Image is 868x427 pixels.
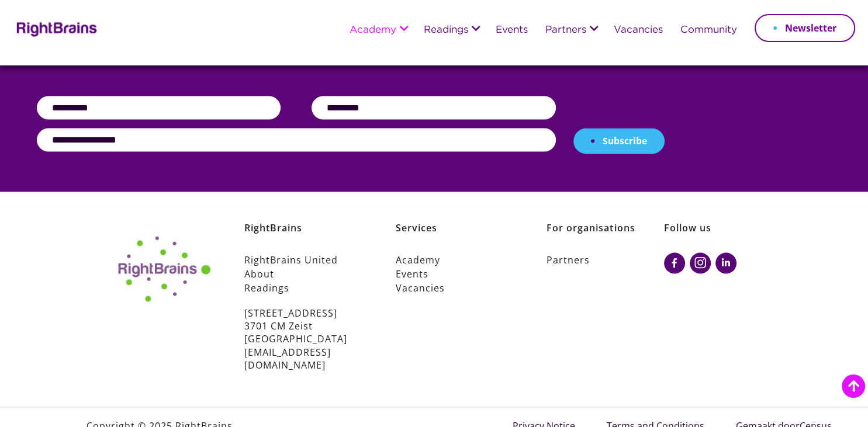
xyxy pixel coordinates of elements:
[424,25,468,36] a: Readings
[496,25,528,36] a: Events
[37,46,832,96] p: Subscribe to our newsletter
[244,307,362,372] p: [STREET_ADDRESS] 3701 CM Zeist [GEOGRAPHIC_DATA]
[244,281,362,295] a: Readings
[547,253,664,267] a: Partners
[664,221,763,253] h6: Follow us
[547,221,664,253] h6: For organisations
[755,14,855,42] a: Newsletter
[545,25,586,36] a: Partners
[573,129,665,154] button: Subscribe
[244,267,362,281] a: About
[244,253,362,267] a: RightBrains United
[396,253,513,267] a: Academy
[396,281,513,295] a: Vacancies
[614,25,663,36] a: Vacancies
[244,221,362,253] h6: RightBrains
[13,20,98,37] img: Rightbrains
[680,25,737,36] a: Community
[244,345,362,372] a: [EMAIL_ADDRESS][DOMAIN_NAME]
[396,267,513,281] a: Events
[396,221,513,253] h6: Services
[350,25,396,36] a: Academy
